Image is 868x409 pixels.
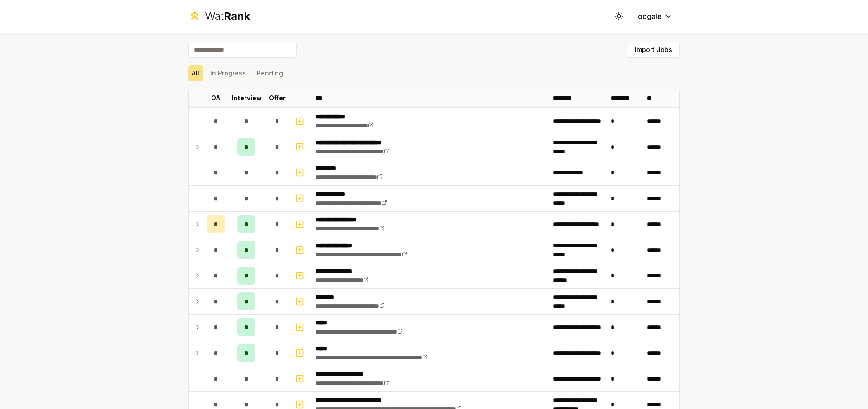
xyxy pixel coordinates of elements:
[188,65,203,81] button: All
[207,65,250,81] button: In Progress
[627,42,680,58] button: Import Jobs
[638,11,662,22] span: oogale
[253,65,287,81] button: Pending
[224,9,250,23] span: Rank
[269,94,286,103] p: Offer
[631,8,680,24] button: oogale
[188,9,250,24] a: WatRank
[211,94,221,103] p: OA
[205,9,250,24] div: Wat
[231,94,262,103] p: Interview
